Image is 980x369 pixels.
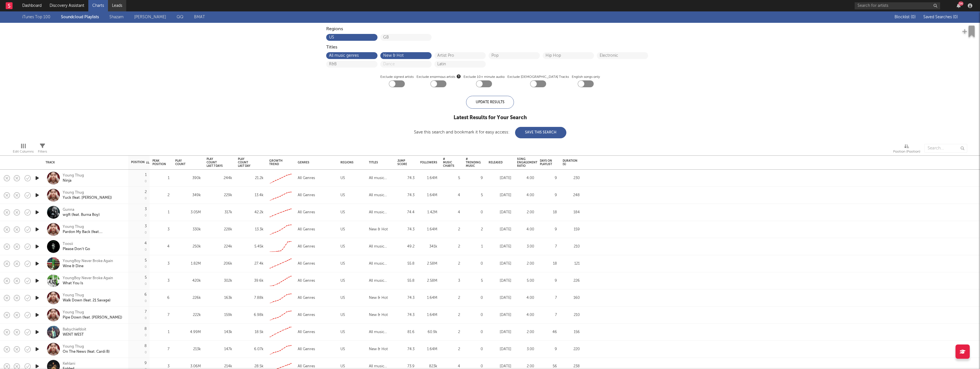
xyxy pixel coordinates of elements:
a: Shazam [109,14,124,21]
div: 3 [152,260,170,267]
div: # Trending Music [466,157,481,168]
div: Update Results [466,96,514,109]
div: 6.07k [238,346,264,353]
div: Young Thug [63,293,111,298]
div: Regions [340,161,360,164]
div: 5 [145,259,147,262]
label: English songs only [572,74,600,80]
div: 7 [152,312,170,319]
div: 54 [958,1,963,6]
button: Dance [383,62,429,66]
div: 2 [443,243,460,250]
div: Young Thug [63,224,124,230]
div: Walk Down (feat. 21 Savage) [63,298,111,303]
div: 74.3 [397,192,415,199]
div: 3 [152,226,170,233]
div: 0 [145,197,147,200]
div: 9 [540,192,557,199]
div: 4 [443,209,460,216]
button: 54 [957,3,961,8]
div: 1.64M [420,312,437,319]
div: 210 [563,312,580,319]
div: 2 [443,312,460,319]
div: All music genres, New & Hot [369,277,392,284]
div: 1.64M [420,192,437,199]
div: All Genres [298,226,315,233]
div: 13.3k [238,226,264,233]
div: 0 [145,300,147,303]
div: 2.00 [517,209,534,216]
div: 163k [207,295,232,301]
div: 5 [466,192,483,199]
div: 143k [207,329,232,336]
div: Followers [420,161,437,164]
div: US [340,226,345,233]
div: Pipe Down (feat. [PERSON_NAME]) [63,315,122,320]
button: New & Hot [383,54,429,58]
div: 0 [466,295,483,301]
div: 7 [145,310,147,314]
div: 9 [540,226,557,233]
span: ( 0 ) [953,15,958,19]
div: 147k [207,346,232,353]
div: 0 [145,214,147,217]
div: 7 [540,295,557,301]
div: Regions [326,26,654,33]
div: US [340,312,345,319]
div: 220 [563,346,580,353]
button: Save This Search [515,127,566,138]
div: 4 [152,243,170,250]
div: 8 [144,344,147,348]
div: [DATE] [489,329,511,336]
div: Young Thug [63,344,110,349]
div: 4.00 [517,312,534,319]
div: WENT WEST [63,332,86,337]
div: 9 [540,277,557,284]
div: # Music Charts [443,157,454,168]
span: ( 0 ) [911,15,916,19]
div: 0 [466,312,483,319]
div: 21.2k [238,175,264,182]
div: [DATE] [489,209,511,216]
div: 0 [145,231,147,234]
span: Exclude enormous artists [416,74,461,80]
button: Saved Searches (0) [922,15,958,19]
div: Kehlani [63,361,75,366]
div: Young Thug [63,310,122,315]
div: 3 [152,277,170,284]
div: Play Count Last Day [238,157,255,168]
button: GB [383,35,429,39]
div: US [340,277,345,284]
div: 302k [207,277,232,284]
div: Duration (s) [563,159,577,166]
div: 222k [175,312,201,319]
div: New & Hot [369,295,388,301]
div: [DATE] [489,312,511,319]
div: 2 [466,226,483,233]
div: 18 [540,209,557,216]
div: Young Thug [63,173,84,178]
div: Position (Position) [893,148,920,155]
div: Track [46,161,122,164]
div: 55.8 [397,277,415,284]
div: Ninja [63,178,84,183]
a: iTunes Top 100 [22,14,50,21]
div: All music genres [369,260,392,267]
div: Jump Score [397,159,407,166]
div: Pardon My Back (feat. [PERSON_NAME]) [63,230,124,235]
div: [DATE] [489,175,511,182]
div: [DATE] [489,243,511,250]
div: Days on Playlist [540,159,552,166]
a: Young ThugOn The News (feat. Cardi B) [63,344,110,354]
div: Filters [38,148,47,155]
div: 2 [443,226,460,233]
div: [DATE] [489,346,511,353]
div: 156 [563,329,580,336]
div: 5.45k [238,243,264,250]
div: 159 [563,226,580,233]
a: YoungBoy Never Broke AgainWhat You Is [63,276,113,286]
div: What You Is [63,281,113,286]
div: Position [131,161,149,164]
button: All music genres [329,54,375,58]
div: Edit Columns [13,148,34,155]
